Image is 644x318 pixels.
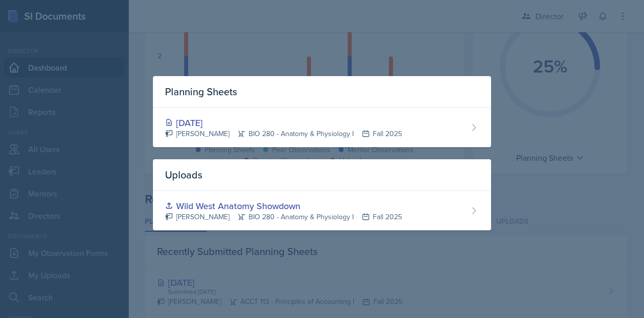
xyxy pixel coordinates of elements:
[165,199,402,213] div: Wild West Anatomy Showdown
[165,129,402,139] div: [PERSON_NAME] BIO 280 - Anatomy & Physiology I Fall 2025
[153,76,491,108] div: Planning Sheets
[153,108,491,147] a: [DATE] [PERSON_NAME]BIO 280 - Anatomy & Physiology IFall 2025
[165,212,402,222] div: [PERSON_NAME] BIO 280 - Anatomy & Physiology I Fall 2025
[153,159,491,191] div: Uploads
[165,116,402,130] div: [DATE]
[153,191,491,230] a: Wild West Anatomy Showdown [PERSON_NAME]BIO 280 - Anatomy & Physiology IFall 2025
